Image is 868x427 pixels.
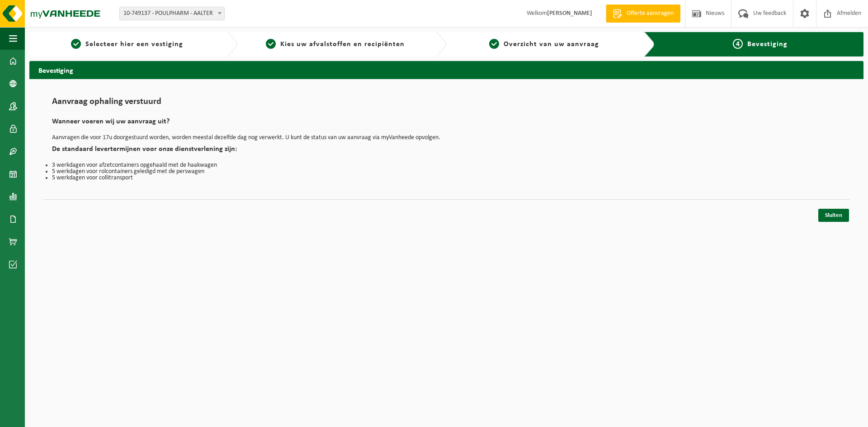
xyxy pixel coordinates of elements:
p: Aanvragen die voor 17u doorgestuurd worden, worden meestal dezelfde dag nog verwerkt. U kunt de s... [52,135,841,141]
span: 4 [733,39,743,49]
a: 1Selecteer hier een vestiging [34,39,220,50]
span: Bevestiging [747,41,788,48]
h2: De standaard levertermijnen voor onze dienstverlening zijn: [52,145,841,158]
span: Selecteer hier een vestiging [85,41,183,48]
li: 5 werkdagen voor collitransport [52,175,841,181]
a: Offerte aanvragen [606,5,680,23]
h2: Wanneer voeren wij uw aanvraag uit? [52,118,841,130]
li: 5 werkdagen voor rolcontainers geledigd met de perswagen [52,169,841,175]
strong: [PERSON_NAME] [547,10,592,17]
h2: Bevestiging [29,61,863,79]
a: Sluiten [818,209,849,222]
span: Offerte aanvragen [624,9,676,18]
span: Kies uw afvalstoffen en recipiënten [280,41,405,48]
a: 3Overzicht van uw aanvraag [451,39,637,50]
span: 10-749137 - POULPHARM - AALTER [120,7,224,20]
li: 3 werkdagen voor afzetcontainers opgehaald met de haakwagen [52,162,841,169]
span: 10-749137 - POULPHARM - AALTER [119,7,225,20]
h1: Aanvraag ophaling verstuurd [52,97,841,111]
a: 2Kies uw afvalstoffen en recipiënten [242,39,428,50]
span: 3 [489,39,499,49]
span: Overzicht van uw aanvraag [504,41,599,48]
span: 2 [266,39,276,49]
span: 1 [71,39,81,49]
